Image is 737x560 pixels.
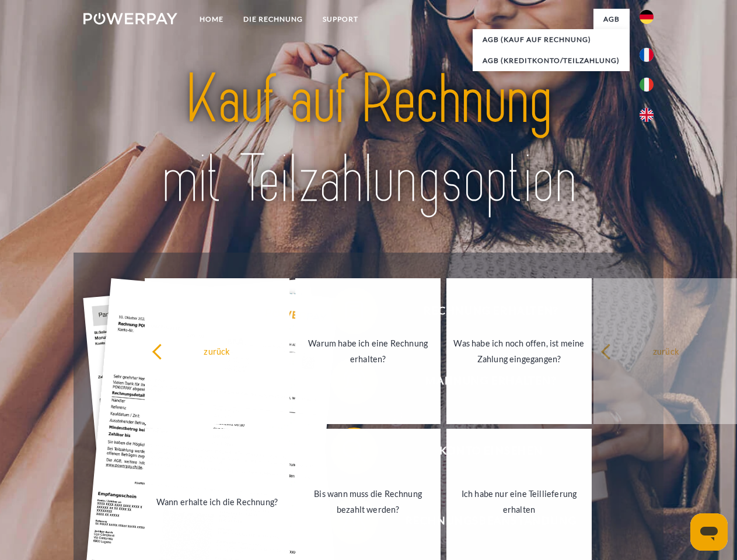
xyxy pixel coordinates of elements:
[473,29,630,50] a: AGB (Kauf auf Rechnung)
[302,335,434,367] div: Warum habe ich eine Rechnung erhalten?
[600,343,732,359] div: zurück
[593,9,630,30] a: agb
[313,9,368,30] a: SUPPORT
[640,10,654,24] img: de
[453,335,585,367] div: Was habe ich noch offen, ist meine Zahlung eingegangen?
[302,486,434,517] div: Bis wann muss die Rechnung bezahlt werden?
[473,50,630,71] a: AGB (Kreditkonto/Teilzahlung)
[690,513,728,551] iframe: Schaltfläche zum Öffnen des Messaging-Fensters
[83,13,177,24] img: logo-powerpay-white.svg
[640,108,654,122] img: en
[190,9,233,30] a: Home
[453,486,585,517] div: Ich habe nur eine Teillieferung erhalten
[111,56,626,223] img: title-powerpay_de.svg
[152,494,283,509] div: Wann erhalte ich die Rechnung?
[233,9,313,30] a: DIE RECHNUNG
[152,343,283,359] div: zurück
[446,278,592,424] a: Was habe ich noch offen, ist meine Zahlung eingegangen?
[640,48,654,62] img: fr
[640,78,654,92] img: it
